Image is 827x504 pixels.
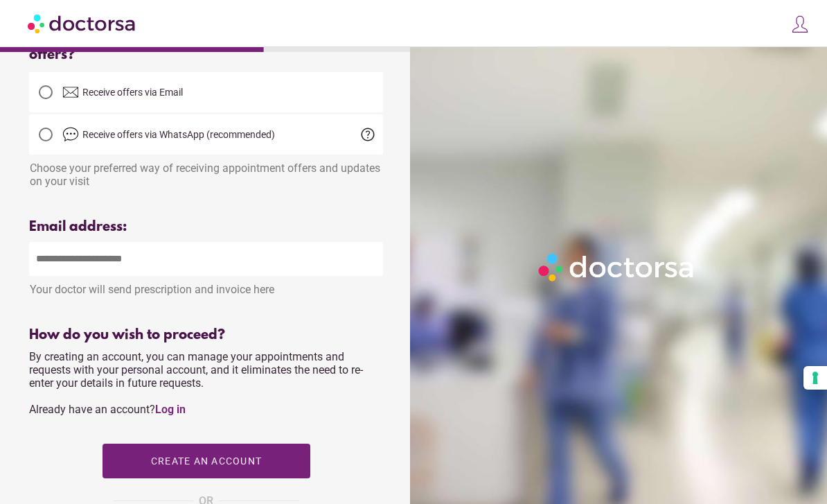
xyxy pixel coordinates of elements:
div: Choose your preferred way of receiving appointment offers and updates on your visit [29,155,383,188]
span: By creating an account, you can manage your appointments and requests with your personal account,... [29,350,363,416]
span: help [359,126,376,143]
div: Your doctor will send prescription and invoice here [29,276,383,296]
img: icons8-customer-100.png [790,15,810,34]
a: Log in [155,403,186,416]
span: Receive offers via Email [82,87,183,98]
img: email [62,84,79,101]
button: Create an account [103,444,310,478]
img: Doctorsa.com [28,8,137,39]
img: chat [62,126,79,143]
span: Receive offers via WhatsApp (recommended) [82,129,275,140]
img: Logo-Doctorsa-trans-White-partial-flat.png [534,249,700,286]
div: How do you wish to proceed? [29,327,383,343]
span: Create an account [150,455,261,467]
div: Email address: [29,219,383,235]
button: Your consent preferences for tracking technologies [803,366,827,390]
